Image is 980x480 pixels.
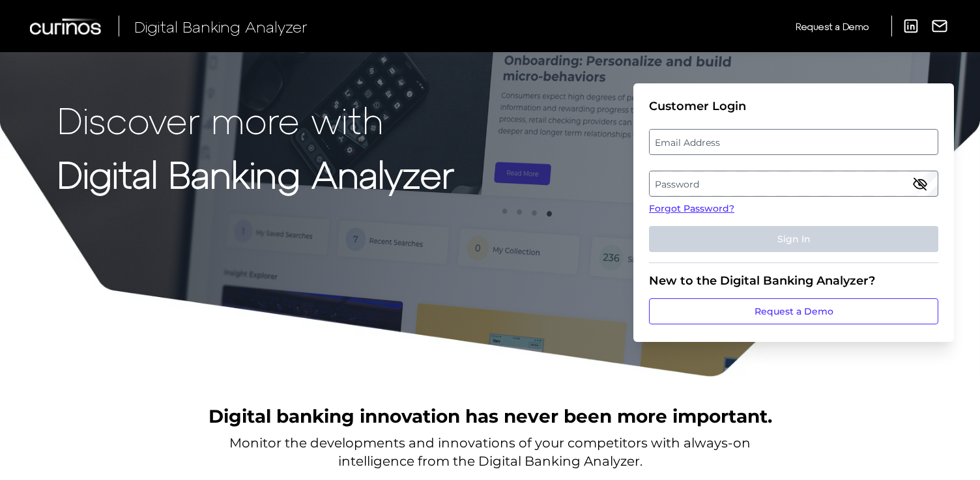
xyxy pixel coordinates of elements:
img: Curinos [30,18,103,35]
p: Discover more with [57,99,454,140]
label: Email Address [650,130,937,154]
label: Password [650,172,937,195]
strong: Digital Banking Analyzer [57,152,454,195]
p: Monitor the developments and innovations of your competitors with always-on intelligence from the... [229,434,751,470]
a: Request a Demo [649,298,938,324]
a: Request a Demo [796,16,869,37]
div: Customer Login [649,99,938,113]
h2: Digital banking innovation has never been more important. [209,404,772,429]
button: Sign In [649,226,938,252]
span: Request a Demo [796,21,869,32]
a: Forgot Password? [649,202,938,216]
span: Digital Banking Analyzer [134,17,308,36]
div: New to the Digital Banking Analyzer? [649,274,938,288]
